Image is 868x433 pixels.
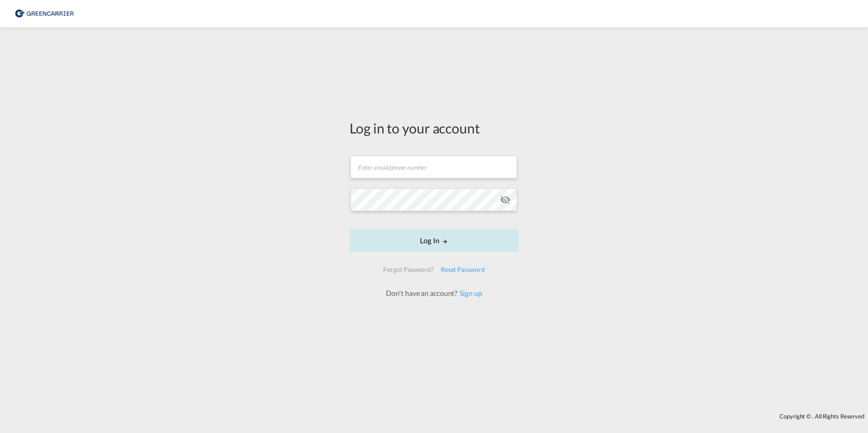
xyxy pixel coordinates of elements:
button: LOGIN [350,229,518,252]
a: Sign up [457,289,482,297]
div: Forgot Password? [380,261,437,278]
div: Reset Password [437,261,488,278]
div: Don't have an account? [376,288,492,298]
img: 8cf206808afe11efa76fcd1e3d746489.png [14,4,75,24]
div: Log in to your account [350,118,518,138]
md-icon: icon-eye-off [500,194,511,205]
input: Enter email/phone number [350,156,517,178]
